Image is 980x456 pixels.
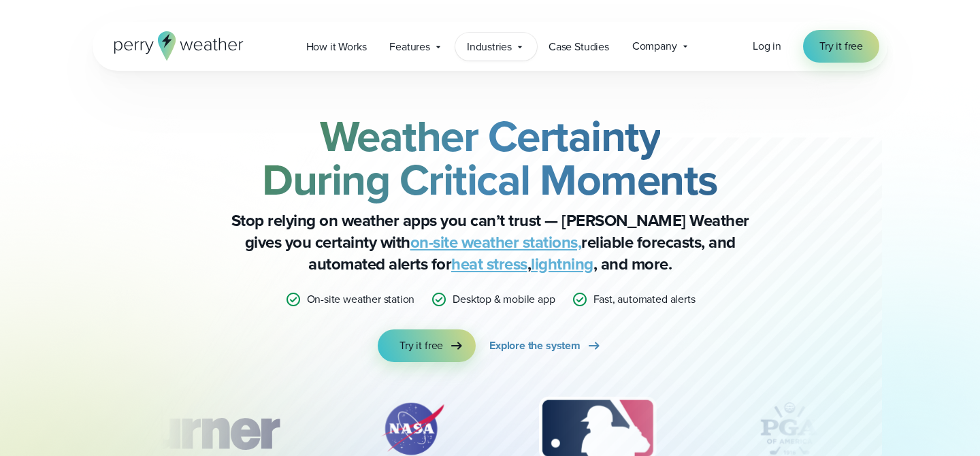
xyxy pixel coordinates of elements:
a: How it Works [295,33,378,61]
a: Try it free [803,30,879,63]
span: Explore the system [489,338,581,354]
span: Try it free [399,338,443,354]
span: Features [389,39,430,55]
span: Case Studies [549,39,609,55]
p: On-site weather station [307,291,415,308]
a: heat stress [451,252,527,276]
span: How it Works [306,39,367,55]
a: on-site weather stations, [410,230,582,255]
span: Log in [753,38,781,54]
a: Explore the system [489,329,602,362]
span: Try it free [819,38,863,54]
a: Try it free [378,329,476,362]
p: Fast, automated alerts [593,291,696,308]
strong: Weather Certainty During Critical Moments [262,104,718,212]
p: Stop relying on weather apps you can’t trust — [PERSON_NAME] Weather gives you certainty with rel... [218,210,762,275]
p: Desktop & mobile app [453,291,555,308]
span: Company [632,38,677,54]
a: Case Studies [537,33,621,61]
a: lightning [531,252,593,276]
a: Log in [753,38,781,54]
span: Industries [467,39,512,55]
